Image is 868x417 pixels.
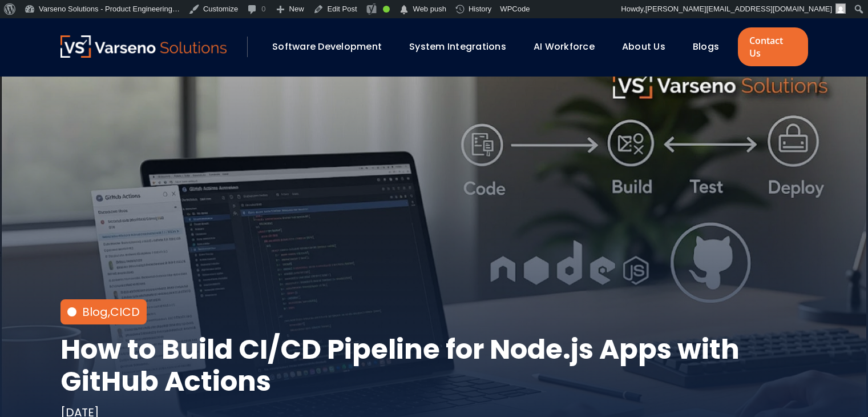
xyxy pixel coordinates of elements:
[687,37,735,57] div: Blogs
[383,6,390,13] div: Good
[82,304,108,320] a: Blog
[645,5,832,13] span: [PERSON_NAME][EMAIL_ADDRESS][DOMAIN_NAME]
[398,2,410,18] span: 
[60,35,227,58] a: Varseno Solutions – Product Engineering & IT Services
[82,304,140,320] div: ,
[409,40,506,53] a: System Integrations
[622,40,665,53] a: About Us
[528,37,611,57] div: AI Workforce
[693,40,719,53] a: Blogs
[738,27,808,66] a: Contact Us
[267,37,398,57] div: Software Development
[60,334,808,398] h1: How to Build CI/CD Pipeline for Node.js Apps with GitHub Actions
[534,40,595,53] a: AI Workforce
[110,304,140,320] a: CICD
[616,37,681,57] div: About Us
[272,40,382,53] a: Software Development
[60,35,227,58] img: Varseno Solutions – Product Engineering & IT Services
[403,37,522,57] div: System Integrations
